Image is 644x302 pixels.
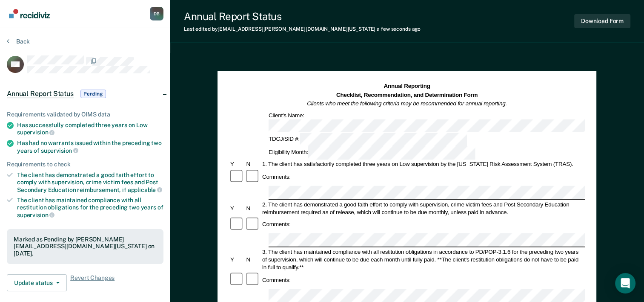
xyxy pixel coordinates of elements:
[615,273,635,293] div: Open Intercom Messenger
[7,38,30,45] button: Back
[80,90,106,98] span: Pending
[261,248,585,271] div: 3. The client has maintained compliance with all restitution obligations in accordance to PD/POP-...
[384,83,430,90] strong: Annual Reporting
[150,7,163,20] button: Profile dropdown button
[17,139,163,154] div: Has had no warrants issued within the preceding two years of
[267,133,468,146] div: TDCJ/SID #:
[574,14,630,28] button: Download Form
[229,204,245,212] div: Y
[7,161,163,168] div: Requirements to check
[245,160,261,168] div: N
[229,256,245,263] div: Y
[261,173,292,181] div: Comments:
[128,186,162,193] span: applicable
[9,9,50,18] img: Recidiviz
[17,171,163,193] div: The client has demonstrated a good faith effort to comply with supervision, crime victim fees and...
[267,146,477,160] div: Eligibility Month:
[184,26,421,32] div: Last edited by [EMAIL_ADDRESS][PERSON_NAME][DOMAIN_NAME][US_STATE]
[150,7,163,20] div: D B
[7,111,163,118] div: Requirements validated by OIMS data
[261,221,292,228] div: Comments:
[14,236,157,257] div: Marked as Pending by [PERSON_NAME][EMAIL_ADDRESS][DOMAIN_NAME][US_STATE] on [DATE].
[261,160,585,168] div: 1. The client has satisfactorily completed three years on Low supervision by the [US_STATE] Risk ...
[41,147,78,154] span: supervision
[70,274,114,291] span: Revert Changes
[7,274,67,291] button: Update status
[184,10,421,23] div: Annual Report Status
[307,100,507,107] em: Clients who meet the following criteria may be recommended for annual reporting.
[17,122,163,136] div: Has successfully completed three years on Low
[17,197,163,218] div: The client has maintained compliance with all restitution obligations for the preceding two years of
[245,256,261,263] div: N
[336,92,478,98] strong: Checklist, Recommendation, and Determination Form
[17,212,54,218] span: supervision
[245,204,261,212] div: N
[229,160,245,168] div: Y
[377,26,421,32] span: a few seconds ago
[7,90,74,98] span: Annual Report Status
[261,276,292,284] div: Comments:
[17,129,54,136] span: supervision
[261,200,585,216] div: 2. The client has demonstrated a good faith effort to comply with supervision, crime victim fees ...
